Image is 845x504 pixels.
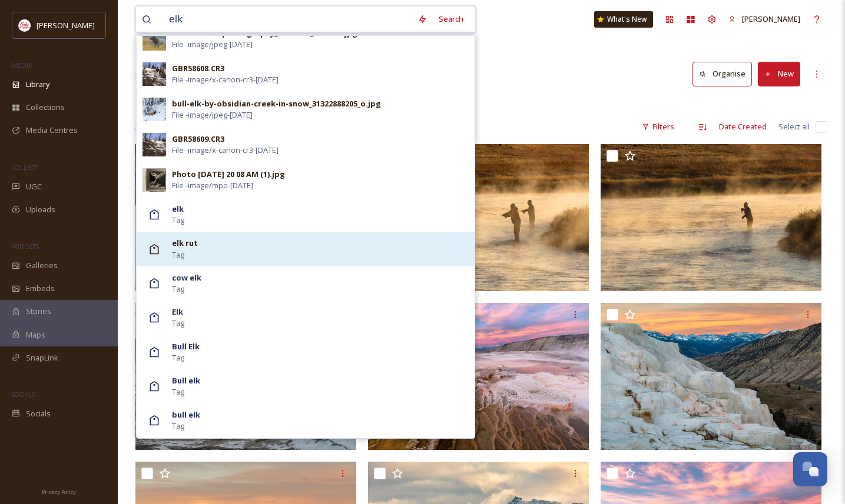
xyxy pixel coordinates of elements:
[692,62,752,86] button: Organise
[12,61,32,69] span: MEDIA
[26,79,49,90] span: Library
[42,488,76,496] span: Privacy Policy
[368,303,589,450] img: sunset-over-travertine-pools-near-canary-springs-wide_51701048960_o.jpg
[26,306,51,317] span: Stories
[26,352,58,363] span: SnapLink
[778,121,810,132] span: Select all
[135,144,356,291] img: fall-fishing-on-the-madison-river-at-sunrise_37579352874_o.jpg
[172,375,200,386] strong: Bull elk
[26,181,42,192] span: UGC
[12,163,37,172] span: COLLECT
[758,62,800,86] button: New
[172,215,184,226] span: Tag
[172,386,184,398] span: Tag
[26,260,58,271] span: Galleries
[143,168,166,192] img: 828f2012-3378-4dbb-bf52-042236a52094.jpg
[793,452,827,486] button: Open Chat
[26,283,55,294] span: Embeds
[172,420,184,432] span: Tag
[172,249,184,261] span: Tag
[172,318,184,329] span: Tag
[636,115,680,138] div: Filters
[172,283,184,295] span: Tag
[172,238,198,248] strong: elk rut
[12,242,39,251] span: WIDGETS
[26,125,78,136] span: Media Centres
[26,408,51,419] span: Socials
[172,203,184,214] strong: elk
[26,329,45,341] span: Maps
[143,62,166,86] img: 4f213139-4d26-45ae-a15e-3bed81137aa6.jpg
[713,115,773,138] div: Date Created
[143,98,166,121] img: 9G09ukj0ESYAAAAAAAAm2gbull-elk-by-obsidian-creek-in-snow_31322888205_o.jpg
[143,133,166,156] img: 8600fb6d-f08f-42ca-aaf5-bd2788d4ab9b.jpg
[172,352,184,363] span: Tag
[135,303,356,450] img: sunset-over-travertine-pools-near-canary-springs_51699365777_o.jpg
[172,409,200,420] strong: bull elk
[594,11,653,28] a: What's New
[172,74,279,85] span: File - image/x-canon-cr3 - [DATE]
[143,27,166,51] img: d2824f4fcb5ccead4d1eb0cfde35154c403d37e82ad09f196b0c47b5c461e6bb.jpg
[135,121,159,132] span: 33 file s
[172,133,224,145] div: GBR58609.CR3
[12,390,35,399] span: SOCIALS
[742,14,800,24] span: [PERSON_NAME]
[433,8,469,31] div: Search
[172,180,253,191] span: File - image/mpo - [DATE]
[26,102,65,113] span: Collections
[37,20,95,31] span: [PERSON_NAME]
[172,341,200,352] strong: Bull Elk
[601,144,821,291] img: fall-fishing-on-the-madison-river-at-sunrise-2_24419465398_o.jpg
[172,272,201,283] strong: cow elk
[42,484,76,498] a: Privacy Policy
[172,63,224,74] div: GBR58608.CR3
[26,204,55,215] span: Uploads
[172,306,183,317] strong: Elk
[19,19,31,31] img: images%20(1).png
[692,62,758,86] a: Organise
[163,6,412,32] input: Search your library
[368,144,589,291] img: fall-fishing-on-the-madison-river-at-sunrise-3_38290226251_o.jpg
[172,39,253,50] span: File - image/jpeg - [DATE]
[172,145,279,156] span: File - image/x-canon-cr3 - [DATE]
[723,8,806,31] a: [PERSON_NAME]
[172,109,253,121] span: File - image/jpeg - [DATE]
[601,303,821,450] img: sunset-from-canary-springs-overlook_51701050655_o.jpg
[172,169,285,180] div: Photo [DATE] 20 08 AM (1).jpg
[172,98,381,109] div: bull-elk-by-obsidian-creek-in-snow_31322888205_o.jpg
